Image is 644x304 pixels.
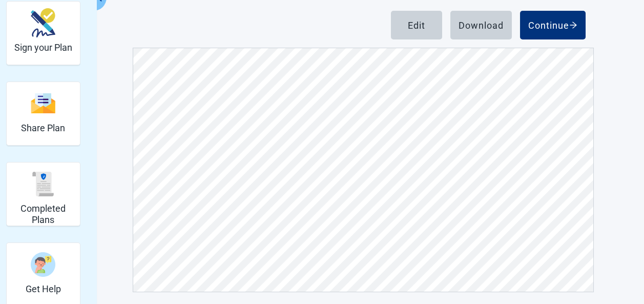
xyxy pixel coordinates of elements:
div: Continue [528,20,577,30]
button: Continue arrow-right [520,11,586,39]
h2: Share Plan [21,123,65,134]
h2: Get Help [26,283,61,295]
button: Download [450,11,512,39]
div: Edit [408,20,425,30]
div: Share Plan [6,82,80,146]
img: Share Plan [31,92,55,114]
h2: Completed Plans [11,203,76,225]
img: Sign your Plan [31,8,55,37]
div: Sign your Plan [6,1,80,65]
div: Completed Plans [6,162,80,226]
button: Edit [391,11,442,39]
span: arrow-right [569,21,577,29]
h2: Sign your Plan [14,42,72,53]
div: Download [459,20,504,30]
img: Completed Plans [31,172,55,196]
img: Get Help [31,252,55,277]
